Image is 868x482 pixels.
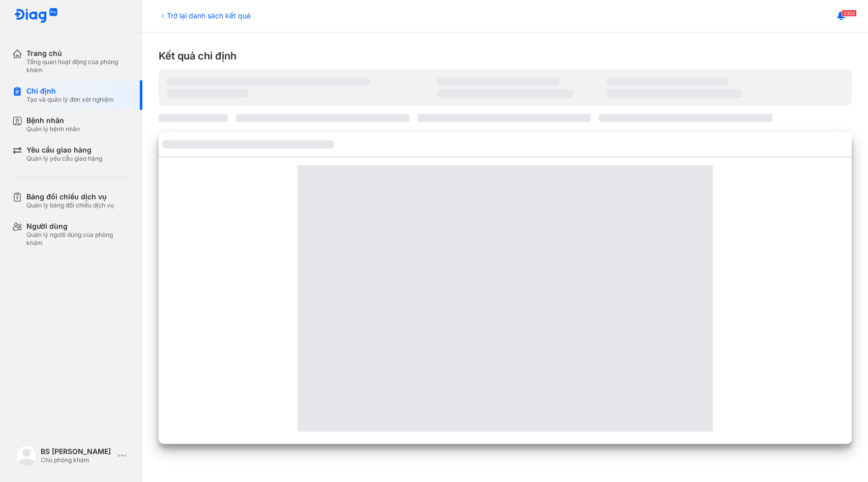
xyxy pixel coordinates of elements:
[26,201,114,209] div: Quản lý bảng đối chiếu dịch vụ
[26,155,102,163] div: Quản lý yêu cầu giao hàng
[26,58,130,74] div: Tổng quan hoạt động của phòng khám
[14,8,58,24] img: logo
[842,10,857,17] span: 3302
[16,445,37,466] img: logo
[26,96,114,104] div: Tạo và quản lý đơn xét nghiệm
[26,145,102,155] div: Yêu cầu giao hàng
[26,222,130,231] div: Người dùng
[26,49,130,58] div: Trang chủ
[41,447,114,456] div: BS [PERSON_NAME]
[159,10,251,21] div: Trở lại danh sách kết quả
[26,116,80,125] div: Bệnh nhân
[26,125,80,133] div: Quản lý bệnh nhân
[26,231,130,247] div: Quản lý người dùng của phòng khám
[159,49,852,63] div: Kết quả chỉ định
[26,192,114,201] div: Bảng đối chiếu dịch vụ
[26,86,114,96] div: Chỉ định
[41,456,114,464] div: Chủ phòng khám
